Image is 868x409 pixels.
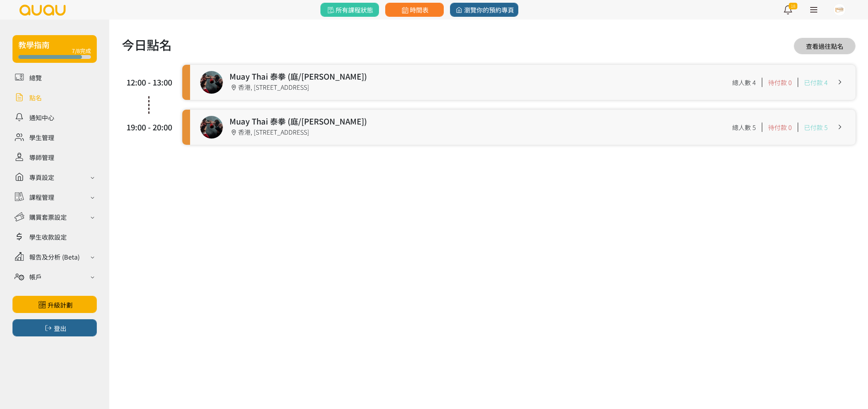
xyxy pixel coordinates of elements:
a: 時間表 [385,3,444,17]
button: 登出 [12,319,97,336]
div: 購買套票設定 [29,212,67,222]
div: 專頁設定 [29,172,54,182]
a: 瀏覽你的預約專頁 [450,3,518,17]
div: 課程管理 [29,192,54,202]
a: 查看過往點名 [794,38,856,54]
span: 時間表 [400,5,429,14]
div: 19:00 - 20:00 [126,121,173,133]
span: 所有課程狀態 [326,5,373,14]
div: 帳戶 [29,272,42,281]
div: 12:00 - 13:00 [126,76,173,88]
a: 升級計劃 [12,296,97,313]
img: logo.svg [19,5,66,16]
span: 瀏覽你的預約專頁 [454,5,514,14]
a: 所有課程狀態 [320,3,379,17]
h1: 今日點名 [122,35,172,54]
span: 18 [789,3,797,9]
div: 報告及分析 (Beta) [29,252,80,261]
